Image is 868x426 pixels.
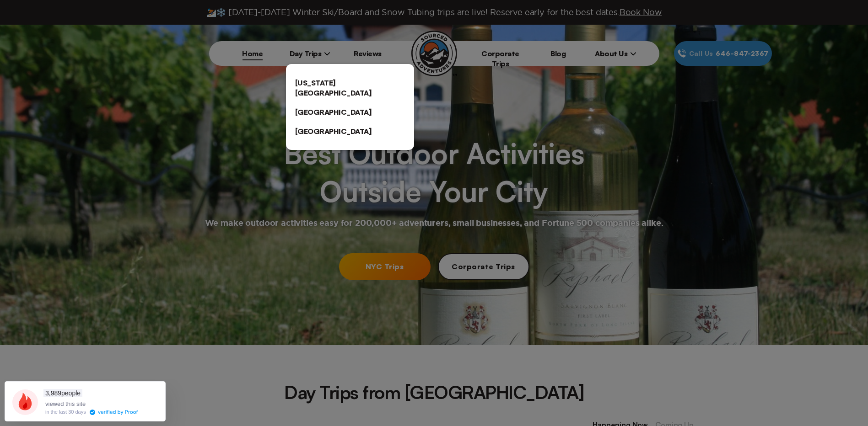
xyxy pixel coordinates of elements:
span: 3,989 [45,389,61,397]
span: people [43,389,82,397]
a: [GEOGRAPHIC_DATA] [286,102,414,122]
a: [US_STATE][GEOGRAPHIC_DATA] [286,73,414,102]
a: [GEOGRAPHIC_DATA] [286,122,414,141]
span: viewed this site [45,400,86,407]
div: in the last 30 days [45,410,86,415]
